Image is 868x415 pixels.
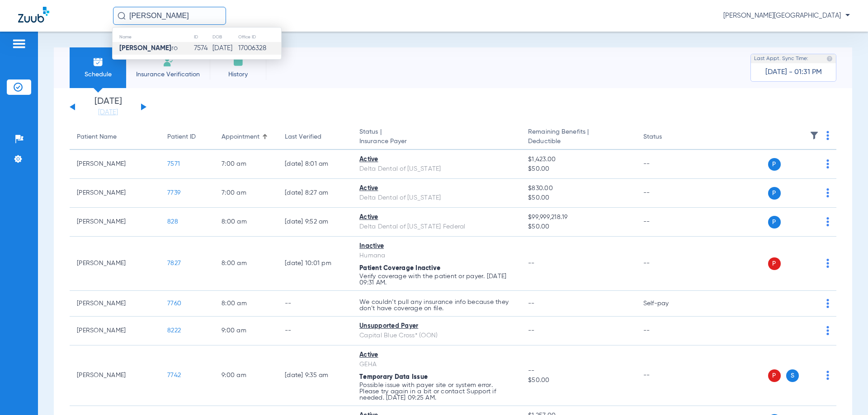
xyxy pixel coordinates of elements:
[359,213,514,222] div: Active
[768,369,781,382] span: P
[167,132,196,142] div: Patient ID
[826,299,829,308] img: group-dot-blue.svg
[167,372,181,378] span: 7742
[359,382,514,401] p: Possible issue with payer site or system error. Please try again in a bit or contact Support if n...
[826,188,829,197] img: group-dot-blue.svg
[70,179,160,208] td: [PERSON_NAME]
[359,322,514,331] div: Unsupported Payer
[636,179,697,208] td: --
[193,42,212,55] td: 7574
[167,300,181,307] span: 7760
[636,150,697,179] td: --
[167,219,178,225] span: 828
[359,360,514,369] div: GEHA
[285,132,345,142] div: Last Verified
[359,222,514,232] div: Delta Dental of [US_STATE] Federal
[521,125,636,150] th: Remaining Benefits |
[212,32,238,42] th: DOB
[528,164,628,174] span: $50.00
[636,317,697,345] td: --
[765,68,822,77] span: [DATE] - 01:31 PM
[233,56,244,67] img: History
[528,300,535,307] span: --
[222,132,259,142] div: Appointment
[278,237,352,291] td: [DATE] 10:01 PM
[359,193,514,203] div: Delta Dental of [US_STATE]
[214,150,278,179] td: 7:00 AM
[18,7,49,23] img: Zuub Logo
[167,190,180,196] span: 7739
[359,331,514,340] div: Capital Blue Cross* (OON)
[528,184,628,193] span: $830.00
[119,45,178,51] span: ro
[823,372,868,415] iframe: Chat Widget
[285,132,321,142] div: Last Verified
[278,150,352,179] td: [DATE] 8:01 AM
[786,369,799,382] span: S
[12,38,26,49] img: hamburger-icon
[636,291,697,317] td: Self-pay
[636,345,697,406] td: --
[70,345,160,406] td: [PERSON_NAME]
[826,217,829,226] img: group-dot-blue.svg
[278,317,352,345] td: --
[826,326,829,335] img: group-dot-blue.svg
[77,132,153,142] div: Patient Name
[528,327,535,334] span: --
[359,350,514,360] div: Active
[359,137,514,146] span: Insurance Payer
[528,193,628,203] span: $50.00
[214,179,278,208] td: 7:00 AM
[636,208,697,237] td: --
[810,131,819,140] img: filter.svg
[359,299,514,312] p: We couldn’t pull any insurance info because they don’t have coverage on file.
[359,273,514,286] p: Verify coverage with the patient or payer. [DATE] 09:31 AM.
[93,56,104,67] img: Schedule
[214,345,278,406] td: 9:00 AM
[113,7,226,25] input: Search for patients
[217,70,259,79] span: History
[214,291,278,317] td: 8:00 AM
[70,208,160,237] td: [PERSON_NAME]
[214,208,278,237] td: 8:00 AM
[528,366,628,376] span: --
[359,242,514,251] div: Inactive
[528,376,628,385] span: $50.00
[167,161,180,167] span: 7571
[70,317,160,345] td: [PERSON_NAME]
[359,265,440,271] span: Patient Coverage Inactive
[119,45,171,51] strong: [PERSON_NAME]
[167,260,181,266] span: 7827
[636,237,697,291] td: --
[238,42,281,55] td: 17006328
[528,222,628,232] span: $50.00
[528,213,628,222] span: $99,999,218.19
[222,132,270,142] div: Appointment
[768,257,781,270] span: P
[826,159,829,168] img: group-dot-blue.svg
[278,179,352,208] td: [DATE] 8:27 AM
[167,132,207,142] div: Patient ID
[278,208,352,237] td: [DATE] 9:52 AM
[70,237,160,291] td: [PERSON_NAME]
[77,132,117,142] div: Patient Name
[826,56,833,62] img: last sync help info
[193,32,212,42] th: ID
[118,12,126,20] img: Search Icon
[826,371,829,380] img: group-dot-blue.svg
[81,97,135,117] li: [DATE]
[359,155,514,164] div: Active
[528,260,535,266] span: --
[214,317,278,345] td: 9:00 AM
[212,42,238,55] td: [DATE]
[359,184,514,193] div: Active
[359,164,514,174] div: Delta Dental of [US_STATE]
[723,11,850,20] span: [PERSON_NAME][GEOGRAPHIC_DATA]
[214,237,278,291] td: 8:00 AM
[636,125,697,150] th: Status
[163,56,174,67] img: Manual Insurance Verification
[278,291,352,317] td: --
[70,291,160,317] td: [PERSON_NAME]
[826,259,829,268] img: group-dot-blue.svg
